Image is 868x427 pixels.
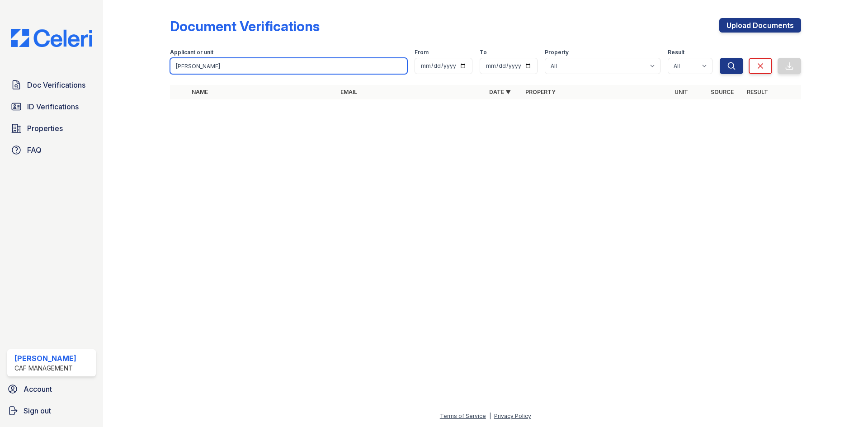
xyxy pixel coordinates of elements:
span: FAQ [27,145,42,155]
label: To [480,49,487,56]
a: FAQ [7,141,96,159]
a: ID Verifications [7,98,96,116]
a: Doc Verifications [7,76,96,94]
a: Account [4,380,99,398]
a: Upload Documents [719,18,801,33]
a: Properties [7,119,96,137]
img: CE_Logo_Blue-a8612792a0a2168367f1c8372b55b34899dd931a85d93a1a3d3e32e68fde9ad4.png [4,29,99,47]
label: From [415,49,429,56]
div: [PERSON_NAME] [14,353,76,364]
a: Unit [675,89,688,95]
span: Doc Verifications [27,80,85,90]
a: Property [525,89,556,95]
label: Result [668,49,684,56]
a: Sign out [4,402,99,420]
span: Properties [27,123,63,134]
label: Property [545,49,569,56]
div: CAF Management [14,364,76,373]
a: Date ▼ [489,89,511,95]
span: Sign out [24,405,51,416]
a: Email [340,89,357,95]
input: Search by name, email, or unit number [170,58,407,74]
a: Name [192,89,208,95]
a: Privacy Policy [494,413,531,419]
span: Account [24,384,52,394]
div: | [489,413,491,419]
a: Source [711,89,734,95]
a: Result [747,89,768,95]
a: Terms of Service [440,413,486,419]
span: ID Verifications [27,101,79,112]
label: Applicant or unit [170,49,213,56]
div: Document Verifications [170,18,320,34]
